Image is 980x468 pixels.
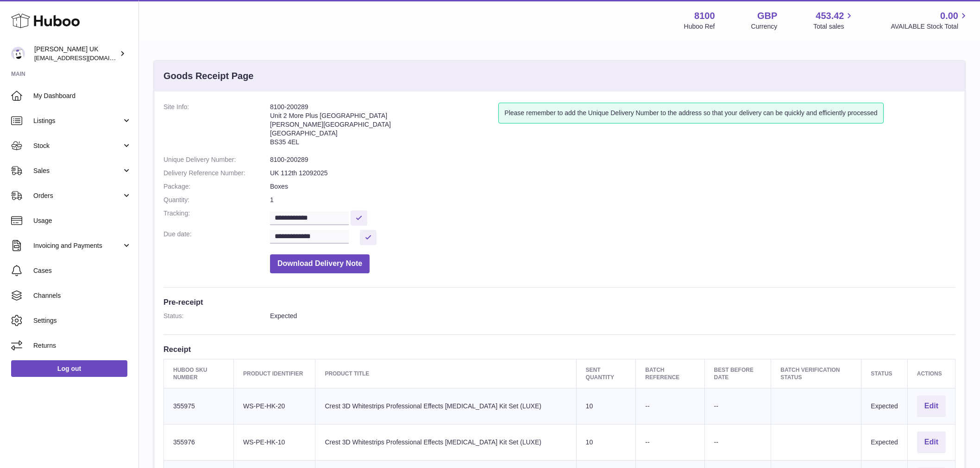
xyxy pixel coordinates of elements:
button: Edit [917,431,946,453]
dt: Quantity: [163,196,270,204]
div: [PERSON_NAME] UK [34,45,118,62]
th: Sent Quantity [576,359,636,388]
dd: 1 [270,196,955,204]
td: Expected [861,388,907,425]
div: Please remember to add the Unique Delivery Number to the address so that your delivery can be qui... [498,103,883,123]
td: -- [636,424,704,460]
div: Currency [751,22,778,31]
strong: GBP [757,10,777,22]
dt: Due date: [163,230,270,245]
td: Expected [861,424,907,460]
div: Huboo Ref [684,22,715,31]
th: Huboo SKU Number [164,359,234,388]
dt: Tracking: [163,209,270,225]
td: 355976 [164,424,234,460]
td: WS-PE-HK-10 [234,424,315,460]
span: [EMAIL_ADDRESS][DOMAIN_NAME] [34,54,136,62]
span: Invoicing and Payments [33,241,122,250]
th: Status [861,359,907,388]
h3: Pre-receipt [163,297,955,307]
dd: Expected [270,312,955,320]
span: Returns [33,341,132,350]
span: 453.42 [816,10,844,22]
address: 8100-200289 Unit 2 More Plus [GEOGRAPHIC_DATA] [PERSON_NAME][GEOGRAPHIC_DATA] [GEOGRAPHIC_DATA] B... [270,103,498,151]
span: Sales [33,166,122,175]
a: 0.00 AVAILABLE Stock Total [891,10,969,31]
span: Usage [33,216,132,225]
td: -- [704,424,771,460]
th: Actions [907,359,955,388]
th: Batch Verification Status [771,359,861,388]
span: Stock [33,142,122,150]
td: Crest 3D Whitestrips Professional Effects [MEDICAL_DATA] Kit Set (LUXE) [315,388,576,425]
dt: Unique Delivery Number: [163,155,270,164]
button: Edit [917,395,946,417]
dd: UK 112th 12092025 [270,169,955,178]
dt: Site Info: [163,103,270,151]
dt: Package: [163,182,270,191]
td: -- [636,388,704,425]
th: Product title [315,359,576,388]
dt: Delivery Reference Number: [163,169,270,178]
img: internalAdmin-8100@internal.huboo.com [11,47,25,61]
td: Crest 3D Whitestrips Professional Effects [MEDICAL_DATA] Kit Set (LUXE) [315,424,576,460]
td: 10 [576,388,636,425]
span: Orders [33,191,122,200]
span: 0.00 [940,10,958,22]
a: 453.42 Total sales [813,10,854,31]
td: 10 [576,424,636,460]
span: Total sales [813,22,854,31]
button: Download Delivery Note [270,254,370,273]
h3: Receipt [163,344,955,354]
span: Listings [33,117,122,125]
th: Product Identifier [234,359,315,388]
dd: Boxes [270,182,955,191]
td: WS-PE-HK-20 [234,388,315,425]
th: Best Before Date [704,359,771,388]
span: AVAILABLE Stock Total [891,22,969,31]
td: -- [704,388,771,425]
span: Cases [33,266,132,275]
span: Channels [33,291,132,300]
th: Batch Reference [636,359,704,388]
td: 355975 [164,388,234,425]
h3: Goods Receipt Page [163,70,254,82]
dd: 8100-200289 [270,155,955,164]
span: My Dashboard [33,92,132,100]
span: Settings [33,316,132,325]
dt: Status: [163,312,270,320]
a: Log out [11,360,127,377]
strong: 8100 [694,10,715,22]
